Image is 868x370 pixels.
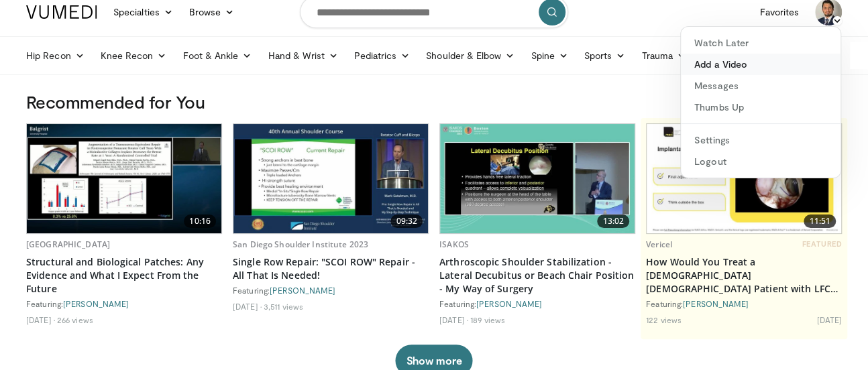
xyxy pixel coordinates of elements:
a: Knee Recon [93,42,175,69]
a: Add a Video [681,54,840,75]
div: Featuring: [26,298,222,309]
a: 11:51 [647,124,841,233]
a: Sports [576,42,634,69]
a: 09:32 [233,124,428,233]
a: Trauma [633,42,694,69]
div: Featuring: [233,285,429,296]
a: [PERSON_NAME] [270,286,335,295]
img: 4911405c-0c2a-4cfe-93f0-bb34caba435b.620x360_q85_upscale.jpg [440,124,635,233]
li: 189 views [470,314,505,325]
a: [PERSON_NAME] [683,299,749,308]
a: ISAKOS [439,239,469,250]
a: Pediatrics [346,42,418,69]
img: 59a9fd30-ffa8-43ea-a133-21a4f3100a19.620x360_q85_upscale.jpg [27,124,221,233]
a: Hand & Wrist [260,42,346,69]
div: Avatar [680,26,841,178]
li: 122 views [646,314,682,325]
a: 10:16 [27,124,221,233]
div: Featuring: [646,298,842,309]
span: 09:32 [390,214,423,228]
a: Structural and Biological Patches: Any Evidence and What I Expect From the Future [26,255,222,296]
a: Logout [681,151,840,172]
h3: Recommended for You [26,91,842,113]
li: 3,511 views [264,301,303,312]
span: FEATURED [802,239,842,249]
a: Spine [523,42,576,69]
img: VuMedi Logo [26,5,97,19]
li: [DATE] [439,314,468,325]
a: Settings [681,129,840,151]
a: Vericel [646,239,672,250]
a: Hip Recon [18,42,93,69]
a: Messages [681,75,840,97]
a: How Would You Treat a [DEMOGRAPHIC_DATA] [DEMOGRAPHIC_DATA] Patient with LFC Defect and Partial A... [646,255,842,296]
a: Arthroscopic Shoulder Stabilization - Lateral Decubitus or Beach Chair Position - My Way of Surgery [439,255,635,296]
a: Single Row Repair: "SCOI ROW" Repair - All That Is Needed! [233,255,429,282]
a: [GEOGRAPHIC_DATA] [26,239,110,250]
div: Featuring: [439,298,635,309]
li: 266 views [57,314,93,325]
span: 10:16 [184,214,216,228]
a: Foot & Ankle [175,42,260,69]
img: 14c7ac70-fb0c-4e80-8ff6-86c6f0e277a6.620x360_q85_upscale.jpg [233,124,428,233]
a: Thumbs Up [681,97,840,118]
li: [DATE] [233,301,262,312]
a: [PERSON_NAME] [63,299,129,308]
span: 13:02 [597,214,629,228]
li: [DATE] [26,314,55,325]
a: Shoulder & Elbow [418,42,523,69]
a: [PERSON_NAME] [476,299,542,308]
a: 13:02 [440,124,635,233]
a: Watch Later [681,32,840,54]
span: 11:51 [804,214,836,228]
a: San Diego Shoulder Institute 2023 [233,239,368,250]
li: [DATE] [816,314,842,325]
img: 62f325f7-467e-4e39-9fa8-a2cb7d050ecd.620x360_q85_upscale.jpg [647,124,841,233]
